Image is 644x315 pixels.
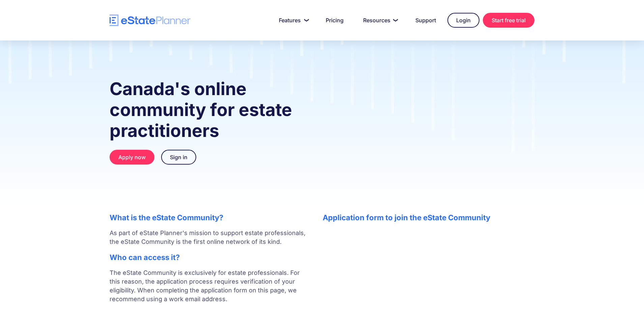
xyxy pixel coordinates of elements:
a: Login [447,13,479,28]
strong: Canada's online community for estate practitioners [110,78,292,141]
a: Pricing [318,13,352,27]
p: As part of eState Planner's mission to support estate professionals, the eState Community is the ... [110,229,309,246]
h2: Who can access it? [110,253,309,262]
a: Sign in [161,150,196,165]
a: Apply now [110,150,154,165]
a: Features [271,13,314,27]
a: Start free trial [483,13,534,28]
p: The eState Community is exclusively for estate professionals. For this reason, the application pr... [110,268,309,312]
iframe: Form 0 [323,229,534,279]
a: home [110,15,191,26]
h2: What is the eState Community? [110,213,309,222]
a: Resources [355,13,404,27]
a: Support [407,13,444,27]
h2: Application form to join the eState Community [323,213,534,222]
